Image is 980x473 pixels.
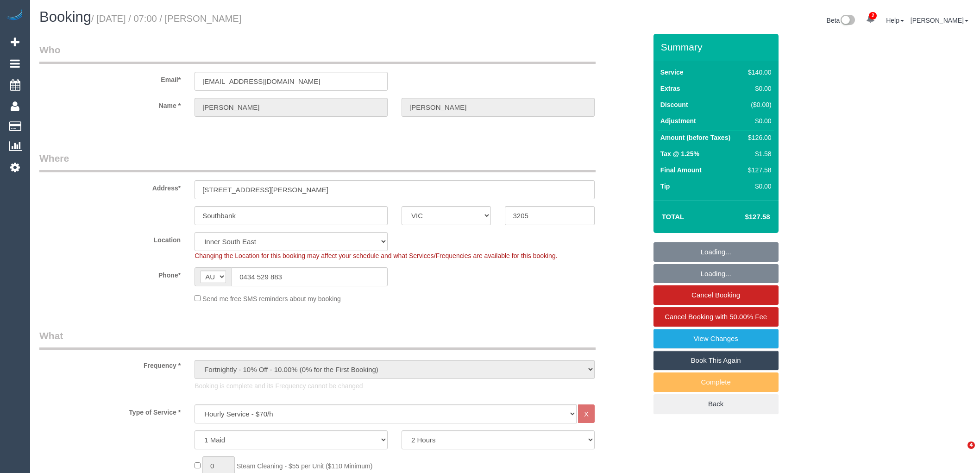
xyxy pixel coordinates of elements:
[660,68,684,77] label: Service
[6,9,24,22] img: Automaid Logo
[202,295,341,303] span: Send me free SMS reminders about my booking
[32,404,188,417] label: Type of Service *
[869,12,877,19] span: 2
[32,267,188,280] label: Phone*
[660,149,699,158] label: Tax @ 1.25%
[744,84,771,93] div: $0.00
[660,116,696,126] label: Adjustment
[717,213,770,221] h4: $127.58
[660,182,670,191] label: Tip
[744,149,771,158] div: $1.58
[827,17,855,24] a: Beta
[232,267,388,286] input: Phone*
[237,462,372,470] span: Steam Cleaning - $55 per Unit ($110 Minimum)
[32,358,188,370] label: Frequency *
[32,72,188,84] label: Email*
[402,98,595,117] input: Last Name*
[32,98,188,110] label: Name *
[744,100,771,109] div: ($0.00)
[653,285,779,305] a: Cancel Booking
[195,206,388,225] input: Suburb*
[840,15,855,27] img: New interface
[39,151,596,172] legend: Where
[653,351,779,370] a: Book This Again
[195,381,595,391] p: Booking is complete and its Frequency cannot be changed
[744,133,771,142] div: $126.00
[911,17,968,24] a: [PERSON_NAME]
[744,182,771,191] div: $0.00
[660,84,680,93] label: Extras
[665,313,767,321] span: Cancel Booking with 50.00% Fee
[195,72,388,91] input: Email*
[32,232,188,245] label: Location
[39,329,596,350] legend: What
[195,252,557,259] span: Changing the Location for this booking may affect your schedule and what Services/Frequencies are...
[661,42,774,52] h3: Summary
[886,17,904,24] a: Help
[861,9,879,30] a: 2
[39,43,596,64] legend: Who
[744,68,771,77] div: $140.00
[32,180,188,193] label: Address*
[949,441,971,464] iframe: Intercom live chat
[39,9,91,25] span: Booking
[195,98,388,117] input: First Name*
[662,213,685,221] strong: Total
[744,165,771,175] div: $127.58
[653,329,779,348] a: View Changes
[660,100,688,109] label: Discount
[660,133,730,142] label: Amount (before Taxes)
[744,116,771,126] div: $0.00
[967,441,975,449] span: 4
[653,394,779,414] a: Back
[505,206,594,225] input: Post Code*
[91,13,241,24] small: / [DATE] / 07:00 / [PERSON_NAME]
[653,307,779,327] a: Cancel Booking with 50.00% Fee
[660,165,702,175] label: Final Amount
